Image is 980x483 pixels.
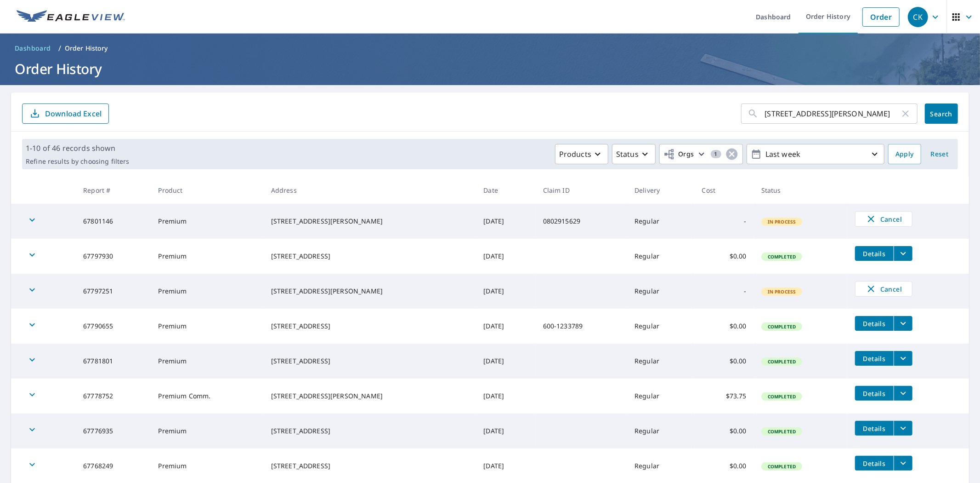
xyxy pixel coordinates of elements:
[925,103,958,124] button: Search
[663,149,694,160] span: Orgs
[616,149,639,160] p: Status
[695,344,754,379] td: $0.00
[271,322,469,331] div: [STREET_ADDRESS]
[855,456,894,471] button: detailsBtn-67768249
[11,41,55,56] a: Dashboard
[627,204,695,239] td: Regular
[862,7,900,27] a: Order
[271,391,469,401] div: [STREET_ADDRESS][PERSON_NAME]
[536,309,627,344] td: 600-1233789
[895,149,914,160] span: Apply
[855,421,894,436] button: detailsBtn-67776935
[76,344,151,379] td: 67781801
[76,204,151,239] td: 67801146
[627,239,695,274] td: Regular
[855,246,894,261] button: detailsBtn-67797930
[271,252,469,261] div: [STREET_ADDRESS]
[762,323,801,330] span: Completed
[861,389,888,398] span: Details
[476,379,536,414] td: [DATE]
[627,414,695,448] td: Regular
[45,109,102,119] p: Download Excel
[17,10,125,24] img: EV Logo
[627,274,695,309] td: Regular
[627,344,695,379] td: Regular
[659,144,743,164] button: Orgs1
[865,213,903,224] span: Cancel
[925,144,954,164] button: Reset
[861,249,888,258] span: Details
[476,309,536,344] td: [DATE]
[536,204,627,239] td: 0802915629
[695,204,754,239] td: -
[26,143,129,154] p: 1-10 of 46 records shown
[695,379,754,414] td: $73.75
[762,428,801,435] span: Completed
[695,177,754,204] th: Cost
[695,414,754,448] td: $0.00
[151,239,264,274] td: Premium
[894,456,912,471] button: filesDropdownBtn-67768249
[151,274,264,309] td: Premium
[76,414,151,448] td: 67776935
[11,41,969,56] nav: breadcrumb
[894,316,912,331] button: filesDropdownBtn-67790655
[762,393,801,400] span: Completed
[861,319,888,328] span: Details
[26,157,129,166] p: Refine results by choosing filters
[65,44,108,53] p: Order History
[627,177,695,204] th: Delivery
[627,379,695,414] td: Regular
[476,344,536,379] td: [DATE]
[861,424,888,433] span: Details
[695,309,754,344] td: $0.00
[476,414,536,448] td: [DATE]
[762,358,801,365] span: Completed
[855,351,894,366] button: detailsBtn-67781801
[476,177,536,204] th: Date
[754,177,848,204] th: Status
[151,309,264,344] td: Premium
[76,274,151,309] td: 67797251
[855,211,912,227] button: Cancel
[151,204,264,239] td: Premium
[711,151,721,157] span: 1
[151,344,264,379] td: Premium
[762,253,801,260] span: Completed
[762,218,802,225] span: In Process
[22,103,109,124] button: Download Excel
[929,149,951,160] span: Reset
[932,109,951,118] span: Search
[695,239,754,274] td: $0.00
[476,239,536,274] td: [DATE]
[476,204,536,239] td: [DATE]
[76,379,151,414] td: 67778752
[58,43,61,54] li: /
[894,351,912,366] button: filesDropdownBtn-67781801
[559,149,591,160] p: Products
[271,461,469,471] div: [STREET_ADDRESS]
[695,274,754,309] td: -
[765,101,900,126] input: Address, Report #, Claim ID, etc.
[151,177,264,204] th: Product
[264,177,476,204] th: Address
[271,426,469,436] div: [STREET_ADDRESS]
[76,309,151,344] td: 67790655
[271,217,469,226] div: [STREET_ADDRESS][PERSON_NAME]
[894,421,912,436] button: filesDropdownBtn-67776935
[476,274,536,309] td: [DATE]
[747,144,884,164] button: Last week
[271,287,469,296] div: [STREET_ADDRESS][PERSON_NAME]
[888,144,921,164] button: Apply
[555,144,608,164] button: Products
[762,146,869,162] p: Last week
[271,356,469,366] div: [STREET_ADDRESS]
[762,463,801,470] span: Completed
[15,44,51,53] span: Dashboard
[894,246,912,261] button: filesDropdownBtn-67797930
[762,288,802,295] span: In Process
[865,283,903,294] span: Cancel
[627,309,695,344] td: Regular
[855,386,894,401] button: detailsBtn-67778752
[536,177,627,204] th: Claim ID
